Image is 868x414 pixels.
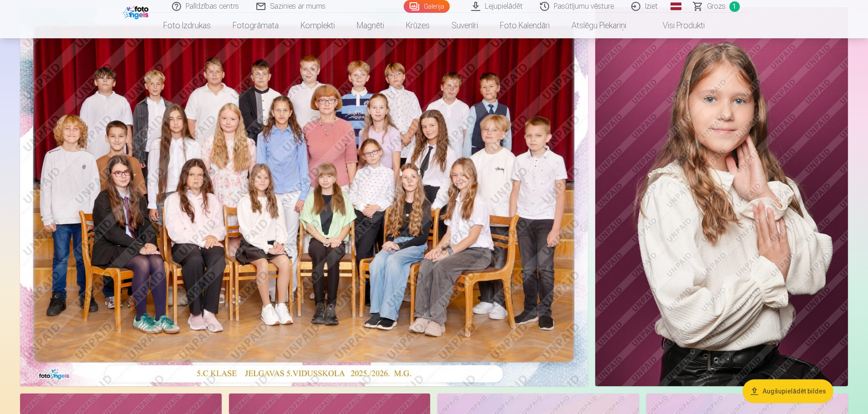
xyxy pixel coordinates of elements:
[222,13,290,38] a: Fotogrāmata
[561,13,637,38] a: Atslēgu piekariņi
[123,4,151,19] img: /fa1
[290,13,346,38] a: Komplekti
[743,379,833,403] button: Augšupielādēt bildes
[707,1,726,12] span: Grozs
[346,13,395,38] a: Magnēti
[489,13,561,38] a: Foto kalendāri
[441,13,489,38] a: Suvenīri
[152,13,222,38] a: Foto izdrukas
[637,13,716,38] a: Visi produkti
[395,13,441,38] a: Krūzes
[729,1,740,12] span: 1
